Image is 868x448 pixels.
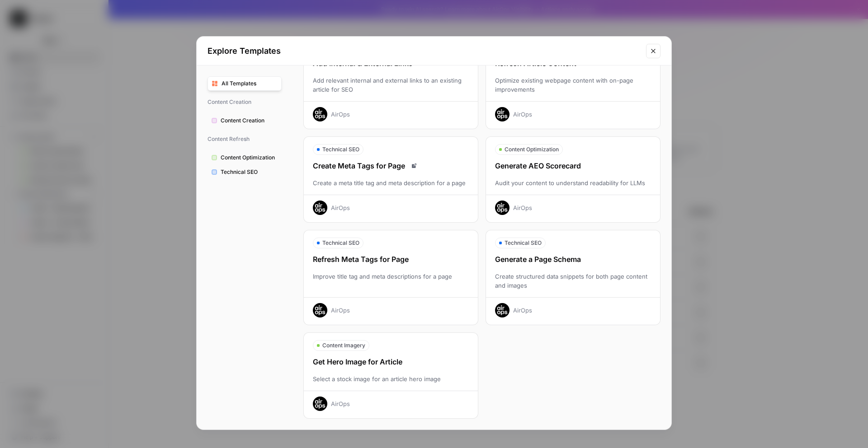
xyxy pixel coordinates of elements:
[322,145,359,154] span: Technical SEO
[304,178,478,187] div: Create a meta title tag and meta description for a page
[409,160,420,171] a: Read docs
[331,399,350,408] div: AirOps
[486,272,660,290] div: Create structured data snippets for both page content and images
[322,341,365,350] span: Content Imagery
[222,79,278,88] span: All Templates
[303,34,478,129] button: Add Internal & External LinksRead docsAdd relevant internal and external links to an existing art...
[208,76,282,91] button: All Templates
[505,239,542,247] span: Technical SEO
[513,306,532,315] div: AirOps
[221,117,278,125] span: Content Creation
[304,356,478,367] div: Get Hero Image for Article
[331,203,350,212] div: AirOps
[303,332,478,419] button: Content ImageryGet Hero Image for ArticleSelect a stock image for an article hero imageAirOps
[304,160,478,171] div: Create Meta Tags for Page
[303,136,478,223] button: Technical SEOCreate Meta Tags for PageRead docsCreate a meta title tag and meta description for a...
[322,239,359,247] span: Technical SEO
[208,45,641,57] h2: Explore Templates
[513,203,532,212] div: AirOps
[208,131,282,147] span: Content Refresh
[304,374,478,383] div: Select a stock image for an article hero image
[304,272,478,290] div: Improve title tag and meta descriptions for a page
[208,165,282,179] button: Technical SEO
[486,230,660,325] button: Technical SEOGenerate a Page SchemaCreate structured data snippets for both page content and imag...
[303,230,478,325] button: Technical SEORefresh Meta Tags for PageImprove title tag and meta descriptions for a pageAirOps
[208,113,282,128] button: Content Creation
[486,178,660,187] div: Audit your content to understand readability for LLMs
[331,306,350,315] div: AirOps
[486,34,660,129] button: Refresh Article ContentOptimize existing webpage content with on-page improvementsAirOps
[208,94,282,110] span: Content Creation
[486,160,660,171] div: Generate AEO Scorecard
[513,110,532,119] div: AirOps
[486,136,660,223] button: Content OptimizationGenerate AEO ScorecardAudit your content to understand readability for LLMsAi...
[646,44,660,58] button: Close modal
[304,76,478,94] div: Add relevant internal and external links to an existing article for SEO
[221,168,278,176] span: Technical SEO
[208,150,282,165] button: Content Optimization
[331,110,350,119] div: AirOps
[486,76,660,94] div: Optimize existing webpage content with on-page improvements
[505,145,559,154] span: Content Optimization
[486,254,660,265] div: Generate a Page Schema
[304,254,478,265] div: Refresh Meta Tags for Page
[221,154,278,162] span: Content Optimization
